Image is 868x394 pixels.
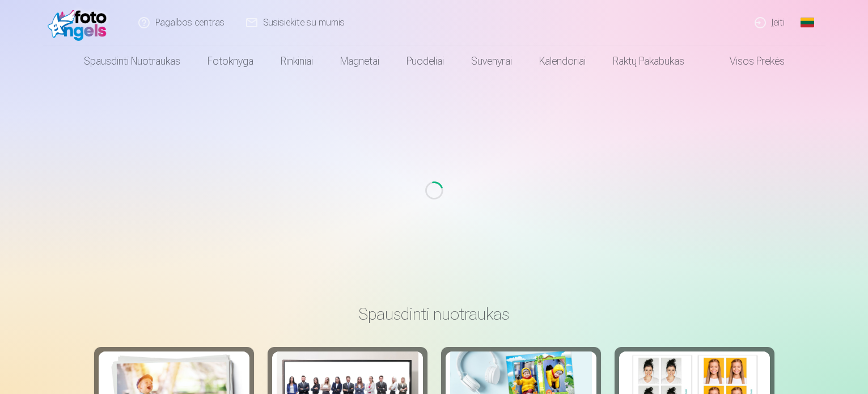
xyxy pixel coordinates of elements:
img: /fa2 [48,5,113,41]
a: Kalendoriai [526,45,599,77]
a: Puodeliai [393,45,458,77]
a: Rinkiniai [267,45,327,77]
a: Suvenyrai [458,45,526,77]
a: Visos prekės [698,45,798,77]
a: Spausdinti nuotraukas [70,45,194,77]
a: Magnetai [327,45,393,77]
h3: Spausdinti nuotraukas [103,304,765,324]
a: Fotoknyga [194,45,267,77]
a: Raktų pakabukas [599,45,698,77]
